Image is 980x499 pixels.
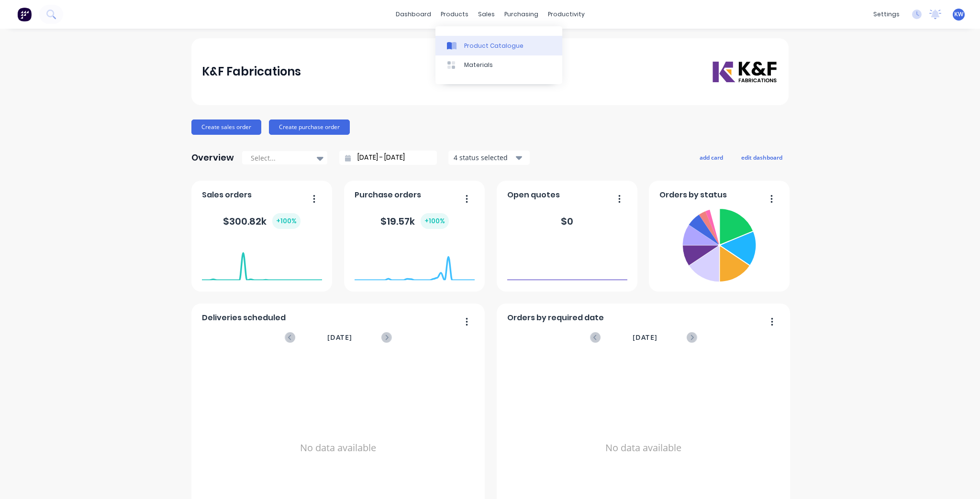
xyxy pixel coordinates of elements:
[735,151,789,163] button: edit dashboard
[436,7,473,22] div: products
[500,7,543,22] div: purchasing
[269,119,350,135] button: Create purchase order
[435,36,562,55] a: Product Catalogue
[473,7,500,22] div: sales
[464,61,493,69] div: Materials
[272,213,301,229] div: + 100 %
[327,332,352,343] span: [DATE]
[659,189,727,201] span: Orders by status
[191,148,234,167] div: Overview
[693,151,729,163] button: add card
[355,189,421,201] span: Purchase orders
[561,214,573,228] div: $ 0
[711,60,778,84] img: K&F Fabrications
[380,213,449,229] div: $ 19.57k
[869,7,904,22] div: settings
[464,42,523,50] div: Product Catalogue
[202,189,252,201] span: Sales orders
[507,189,560,201] span: Open quotes
[191,119,261,135] button: Create sales order
[954,10,963,19] span: KW
[223,213,301,229] div: $ 300.82k
[454,152,514,163] div: 4 status selected
[202,62,301,81] div: K&F Fabrications
[543,7,590,22] div: productivity
[17,7,32,22] img: Factory
[448,151,530,165] button: 4 status selected
[435,55,562,75] a: Materials
[633,332,657,343] span: [DATE]
[421,213,449,229] div: + 100 %
[391,7,436,22] a: dashboard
